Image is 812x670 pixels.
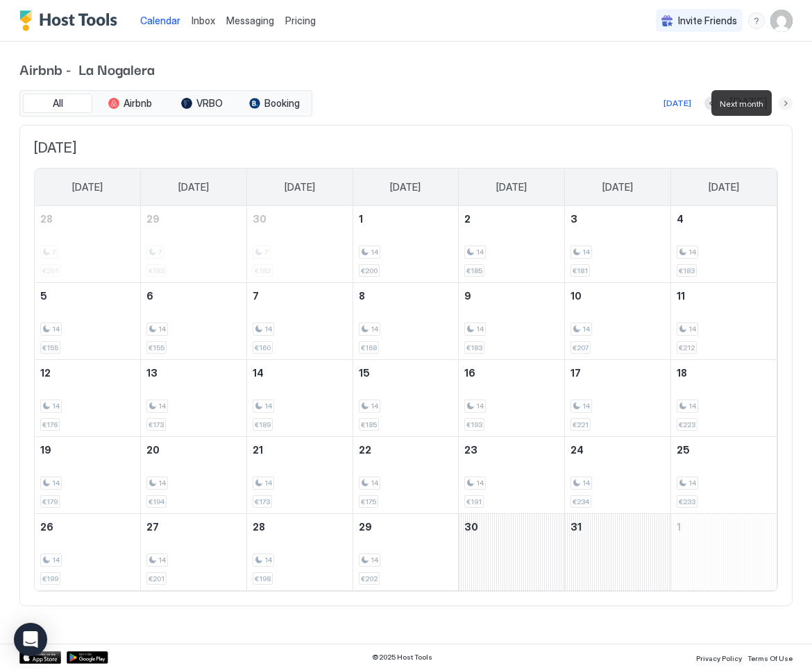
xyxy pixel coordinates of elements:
td: July 3, 2026 [565,206,671,283]
button: VRBO [167,94,237,113]
a: Thursday [482,169,541,206]
span: 14 [158,479,166,488]
span: €221 [573,420,589,429]
a: July 17, 2026 [565,360,670,386]
span: 14 [371,248,378,257]
td: June 29, 2026 [141,206,247,283]
a: Tuesday [271,169,329,206]
td: July 12, 2026 [35,360,141,437]
button: All [23,94,92,113]
span: 14 [371,325,378,334]
td: July 26, 2026 [35,514,141,591]
span: 14 [371,556,378,565]
span: 14 [688,248,696,257]
span: €191 [466,497,482,506]
span: 14 [264,402,272,411]
span: 14 [582,402,590,411]
td: July 6, 2026 [141,283,247,360]
span: €155 [42,343,58,352]
span: €175 [361,497,376,506]
span: €233 [679,497,695,506]
span: [DATE] [285,181,315,194]
a: June 28, 2026 [35,206,140,232]
a: Messaging [226,13,274,28]
td: July 21, 2026 [246,437,353,514]
td: July 31, 2026 [565,514,671,591]
span: [DATE] [178,181,209,194]
a: July 16, 2026 [459,360,564,386]
a: July 11, 2026 [671,283,777,309]
a: July 30, 2026 [459,514,564,540]
span: Invite Friends [678,15,737,27]
td: July 23, 2026 [459,437,565,514]
span: €176 [42,420,58,429]
span: 30 [464,521,478,533]
a: July 24, 2026 [565,437,670,463]
span: 14 [582,248,590,257]
span: 21 [253,444,263,456]
a: Wednesday [376,169,434,206]
a: Google Play Store [67,651,108,664]
span: Airbnb [124,97,152,110]
a: App Store [19,651,61,664]
a: July 26, 2026 [35,514,140,540]
span: €168 [361,343,377,352]
span: 14 [264,325,272,334]
td: June 30, 2026 [246,206,353,283]
span: €193 [466,420,482,429]
div: tab-group [19,90,312,117]
span: €155 [149,343,164,352]
td: July 24, 2026 [565,437,671,514]
span: €207 [573,343,589,352]
td: July 15, 2026 [353,360,459,437]
td: July 2, 2026 [459,206,565,283]
a: June 30, 2026 [247,206,353,232]
span: Next month [720,98,763,109]
span: €223 [679,420,695,429]
span: 14 [476,248,484,257]
div: Host Tools Logo [19,10,124,31]
span: Privacy Policy [696,654,742,662]
span: Booking [264,97,300,110]
div: menu [748,12,765,29]
span: 31 [570,521,582,533]
span: 16 [464,367,475,379]
a: July 21, 2026 [247,437,353,463]
span: 20 [146,444,160,456]
a: July 4, 2026 [671,206,777,232]
button: Previous month [704,96,718,110]
td: July 5, 2026 [35,283,141,360]
a: June 29, 2026 [141,206,246,232]
span: 8 [359,290,365,302]
span: 25 [677,444,690,456]
td: July 11, 2026 [670,283,777,360]
div: User profile [770,10,793,32]
button: Next month [779,96,793,110]
span: [DATE] [34,139,778,157]
span: €160 [255,343,271,352]
span: 23 [464,444,477,456]
td: July 14, 2026 [246,360,353,437]
span: 26 [40,521,53,533]
span: 14 [52,325,60,334]
span: Pricing [285,15,316,27]
span: 1 [677,521,681,533]
span: [DATE] [496,181,527,194]
td: July 25, 2026 [670,437,777,514]
span: Calendar [140,15,180,26]
a: July 19, 2026 [35,437,140,463]
a: Privacy Policy [696,650,742,664]
td: July 16, 2026 [459,360,565,437]
a: July 31, 2026 [565,514,670,540]
span: €183 [466,343,482,352]
span: [DATE] [72,181,103,194]
span: 14 [264,556,272,565]
span: 29 [146,213,160,225]
span: €200 [361,266,378,275]
span: 6 [146,290,153,302]
span: 14 [158,556,166,565]
div: Open Intercom Messenger [14,623,47,656]
td: July 13, 2026 [141,360,247,437]
span: 18 [677,367,687,379]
